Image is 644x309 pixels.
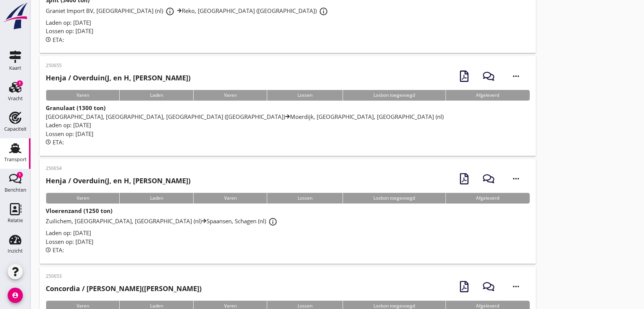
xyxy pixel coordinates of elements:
div: Vracht [8,96,23,101]
span: Graniet Import BV, [GEOGRAPHIC_DATA] (nl) Reko, [GEOGRAPHIC_DATA] ([GEOGRAPHIC_DATA]) [46,7,330,14]
div: Inzicht [8,248,23,253]
h2: (J, en H, [PERSON_NAME]) [46,176,191,186]
div: Lossen [267,193,343,203]
div: Lossen [267,90,343,101]
span: [GEOGRAPHIC_DATA], [GEOGRAPHIC_DATA], [GEOGRAPHIC_DATA] ([GEOGRAPHIC_DATA]) Moerdijk, [GEOGRAPHIC... [46,113,444,120]
strong: Granulaat (1300 ton) [46,104,106,112]
span: Lossen op: [DATE] [46,130,93,138]
span: Lossen op: [DATE] [46,238,93,245]
span: Zuilichem, [GEOGRAPHIC_DATA], [GEOGRAPHIC_DATA] (nl) Spaansen, Schagen (nl) [46,217,280,225]
i: account_circle [8,288,23,303]
div: Varen [46,90,119,101]
strong: Vloerenzand (1250 ton) [46,207,112,215]
p: 250654 [46,165,191,172]
a: 250655Henja / Overduin(J, en H, [PERSON_NAME])VarenLadenVarenLossenLosbon toegevoegdAfgeleverdGra... [40,56,536,156]
strong: Concordia / [PERSON_NAME] [46,284,142,293]
div: Varen [193,90,267,101]
i: more_horiz [505,168,527,189]
span: Lossen op: [DATE] [46,27,93,35]
i: info_outline [268,217,277,226]
div: Losbon toegevoegd [343,193,445,203]
p: 250653 [46,273,202,280]
span: Laden op: [DATE] [46,19,91,26]
i: info_outline [165,7,175,16]
i: more_horiz [505,276,527,297]
div: Varen [46,193,119,203]
strong: Henja / Overduin [46,73,105,82]
span: ETA: [53,36,64,43]
span: ETA: [53,246,64,254]
i: info_outline [319,7,328,16]
div: Afgeleverd [445,90,530,101]
div: Berichten [5,187,26,192]
div: 1 [17,80,23,86]
h2: ([PERSON_NAME]) [46,283,202,294]
img: logo-small.a267ee39.svg [2,2,29,30]
div: Afgeleverd [445,193,530,203]
span: Laden op: [DATE] [46,229,91,237]
strong: Henja / Overduin [46,176,105,185]
div: Losbon toegevoegd [343,90,445,101]
p: 250655 [46,62,191,69]
div: Laden [119,90,193,101]
a: 250654Henja / Overduin(J, en H, [PERSON_NAME])VarenLadenVarenLossenLosbon toegevoegdAfgeleverdVlo... [40,159,536,264]
div: Varen [193,193,267,203]
div: Capaciteit [4,126,27,131]
div: Relatie [8,218,23,223]
div: Kaart [9,66,21,70]
i: more_horiz [505,66,527,87]
div: Laden [119,193,193,203]
h2: (J, en H, [PERSON_NAME]) [46,73,191,83]
span: Laden op: [DATE] [46,121,91,129]
div: 1 [17,172,23,178]
span: ETA: [53,138,64,146]
div: Transport [4,157,27,162]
